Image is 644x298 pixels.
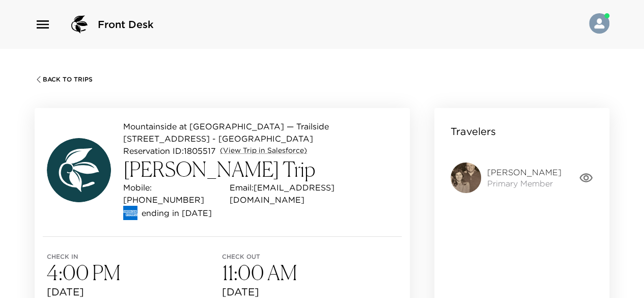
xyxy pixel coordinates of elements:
[222,260,397,285] h3: 11:00 AM
[67,12,92,37] img: logo
[47,253,222,260] span: Check in
[222,253,397,260] span: Check out
[123,206,137,220] img: credit card type
[123,145,216,157] p: Reservation ID: 1805517
[35,75,93,84] button: Back To Trips
[220,146,307,156] a: (View Trip in Salesforce)
[123,181,226,206] p: Mobile: [PHONE_NUMBER]
[142,207,212,219] p: ending in [DATE]
[487,167,562,178] span: [PERSON_NAME]
[123,157,398,181] h3: [PERSON_NAME] Trip
[123,120,398,145] p: Mountainside at [GEOGRAPHIC_DATA] — Trailside [STREET_ADDRESS] - [GEOGRAPHIC_DATA]
[47,260,222,285] h3: 4:00 PM
[43,76,93,83] span: Back To Trips
[589,13,609,34] img: User
[230,181,398,206] p: Email: [EMAIL_ADDRESS][DOMAIN_NAME]
[47,138,111,202] img: avatar.4afec266560d411620d96f9f038fe73f.svg
[451,162,481,193] img: Z
[487,178,562,189] span: Primary Member
[451,124,496,139] p: Travelers
[98,17,154,32] span: Front Desk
